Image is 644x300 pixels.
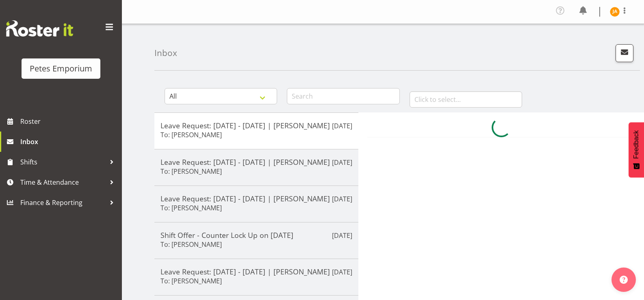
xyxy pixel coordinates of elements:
span: Time & Attendance [20,176,106,188]
span: Feedback [633,130,640,159]
span: Finance & Reporting [20,196,106,209]
img: help-xxl-2.png [620,276,628,284]
h6: To: [PERSON_NAME] [160,167,222,175]
p: [DATE] [332,267,352,277]
h5: Leave Request: [DATE] - [DATE] | [PERSON_NAME] [160,194,352,203]
button: Feedback - Show survey [629,122,644,177]
img: jeseryl-armstrong10788.jpg [610,7,620,17]
h6: To: [PERSON_NAME] [160,240,222,248]
p: [DATE] [332,158,352,167]
input: Click to select... [410,91,522,108]
div: Petes Emporium [30,63,92,75]
p: [DATE] [332,194,352,204]
span: Inbox [20,136,118,148]
h5: Leave Request: [DATE] - [DATE] | [PERSON_NAME] [160,121,352,130]
p: [DATE] [332,231,352,240]
h6: To: [PERSON_NAME] [160,204,222,212]
input: Search [287,88,399,104]
h4: Inbox [154,48,177,58]
p: [DATE] [332,121,352,131]
h5: Leave Request: [DATE] - [DATE] | [PERSON_NAME] [160,158,352,166]
h6: To: [PERSON_NAME] [160,131,222,139]
h6: To: [PERSON_NAME] [160,277,222,285]
h5: Leave Request: [DATE] - [DATE] | [PERSON_NAME] [160,267,352,276]
span: Roster [20,115,118,127]
h5: Shift Offer - Counter Lock Up on [DATE] [160,231,352,240]
img: Rosterit website logo [6,20,73,37]
span: Shifts [20,156,106,168]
